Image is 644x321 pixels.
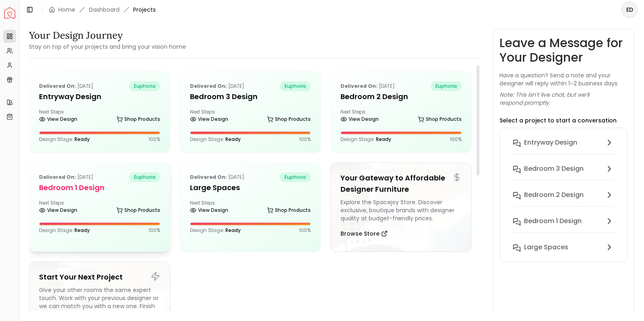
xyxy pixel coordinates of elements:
[39,227,90,234] p: Design Stage:
[190,227,241,234] p: Design Stage:
[190,200,311,216] div: Next Steps:
[190,174,227,180] b: Delivered on:
[506,135,621,161] button: entryway design
[4,7,15,19] img: Spacejoy Logo
[431,81,462,91] span: euphoria
[500,116,617,124] p: Select a project to start a conversation
[500,71,627,87] p: Have a question? Send a note and your designer will reply within 1–2 business days.
[506,239,621,255] button: Large Spaces
[129,172,160,182] span: euphoria
[29,29,186,42] h3: Your Design Journey
[330,162,472,252] a: Your Gateway to Affordable Designer FurnitureExplore the Spacejoy Store. Discover exclusive, bout...
[116,205,160,216] a: Shop Products
[506,187,621,213] button: Bedroom 2 design
[341,172,462,195] h5: Your Gateway to Affordable Designer Furniture
[190,109,311,125] div: Next Steps:
[39,172,93,182] p: [DATE]
[39,271,160,283] h5: Start Your Next Project
[622,2,637,17] span: ED
[190,91,311,102] h5: Bedroom 3 design
[190,136,241,143] p: Design Stage:
[190,81,244,91] p: [DATE]
[341,83,378,89] b: Delivered on:
[524,242,568,252] h6: Large Spaces
[500,91,627,107] p: Note: This isn’t live chat, but we’ll respond promptly.
[39,174,76,180] b: Delivered on:
[89,6,120,14] a: Dashboard
[149,227,160,234] p: 100 %
[39,114,77,125] a: View Design
[29,43,186,51] small: Stay on top of your projects and bring your vision home
[450,136,462,143] p: 100 %
[190,172,244,182] p: [DATE]
[39,81,93,91] p: [DATE]
[341,198,462,222] div: Explore the Spacejoy Store. Discover exclusive, boutique brands with designer quality at budget-f...
[58,6,75,14] a: Home
[129,81,160,91] span: euphoria
[280,172,311,182] span: euphoria
[341,109,462,125] div: Next Steps:
[500,36,627,65] h3: Leave a Message for Your Designer
[267,205,311,216] a: Shop Products
[39,136,90,143] p: Design Stage:
[280,81,311,91] span: euphoria
[524,164,584,174] h6: Bedroom 3 design
[341,91,462,102] h5: Bedroom 2 design
[299,136,311,143] p: 100 %
[74,227,90,234] span: Ready
[190,83,227,89] b: Delivered on:
[116,114,160,125] a: Shop Products
[506,161,621,187] button: Bedroom 3 design
[267,114,311,125] a: Shop Products
[39,205,77,216] a: View Design
[621,2,638,18] button: ED
[39,200,160,216] div: Next Steps:
[341,136,391,143] p: Design Stage:
[190,205,228,216] a: View Design
[49,6,156,14] nav: breadcrumb
[418,114,462,125] a: Shop Products
[133,6,156,14] span: Projects
[376,136,391,143] span: Ready
[74,136,90,143] span: Ready
[341,114,379,125] a: View Design
[225,227,241,234] span: Ready
[39,109,160,125] div: Next Steps:
[190,114,228,125] a: View Design
[39,91,160,102] h5: entryway design
[506,213,621,239] button: Bedroom 1 design
[524,138,577,147] h6: entryway design
[39,83,76,89] b: Delivered on:
[4,7,15,19] a: Spacejoy
[524,190,584,200] h6: Bedroom 2 design
[190,182,311,193] h5: Large Spaces
[341,226,388,242] button: Browse Store
[149,136,160,143] p: 100 %
[341,81,395,91] p: [DATE]
[524,216,582,226] h6: Bedroom 1 design
[299,227,311,234] p: 100 %
[39,286,160,318] div: Give your other rooms the same expert touch. Work with your previous designer or we can match you...
[225,136,241,143] span: Ready
[39,182,160,193] h5: Bedroom 1 design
